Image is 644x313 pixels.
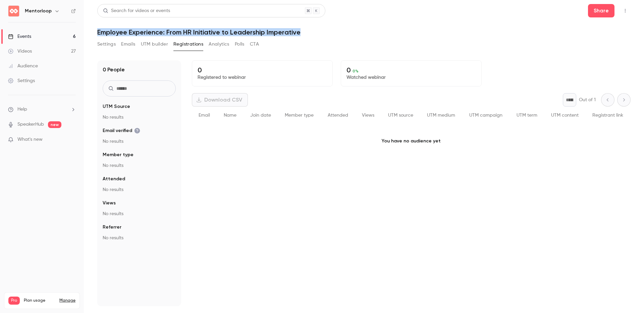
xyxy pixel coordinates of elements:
h6: Mentorloop [25,8,52,14]
section: facet-groups [103,103,176,241]
button: Registrations [173,39,203,50]
p: Registered to webinar [198,74,327,81]
span: UTM medium [427,113,455,118]
p: No results [103,210,176,217]
span: Attended [328,113,348,118]
iframe: Noticeable Trigger [68,137,76,143]
span: Referrer [103,224,121,231]
p: No results [103,114,176,121]
h1: Employee Experience: From HR Initiative to Leadership Imperative [97,28,631,36]
p: No results [103,235,176,241]
span: Views [103,200,116,206]
span: What's new [17,136,43,143]
span: Registrant link [592,113,623,118]
div: Events [8,33,31,40]
span: UTM content [551,113,579,118]
span: Email [199,113,210,118]
span: Member type [103,151,133,158]
p: Watched webinar [346,74,476,81]
span: UTM Source [103,103,130,110]
p: 0 [346,66,476,74]
button: Emails [121,39,135,50]
p: No results [103,138,176,145]
button: Share [588,4,614,17]
p: 0 [198,66,327,74]
span: Plan usage [24,298,55,303]
p: No results [103,162,176,169]
li: help-dropdown-opener [8,106,76,113]
span: Pro [8,297,20,305]
button: CTA [250,39,259,50]
div: Audience [8,63,38,69]
p: Out of 1 [579,97,596,103]
button: Polls [235,39,245,50]
div: Videos [8,48,32,55]
span: Email verified [103,127,140,134]
h1: 0 People [103,66,125,74]
span: Help [17,106,27,113]
div: Settings [8,77,35,84]
a: SpeakerHub [17,121,44,128]
span: UTM campaign [469,113,502,118]
a: Manage [59,298,75,303]
div: People list [192,107,631,124]
span: UTM term [517,113,537,118]
img: Mentorloop [8,6,19,16]
span: Attended [103,176,125,182]
button: Analytics [209,39,229,50]
span: Name [224,113,236,118]
p: No results [103,186,176,193]
span: new [48,121,61,128]
div: Search for videos or events [103,7,170,14]
span: 0 % [353,69,359,73]
p: You have no audience yet [192,124,631,158]
span: Views [362,113,374,118]
button: UTM builder [141,39,168,50]
span: Member type [285,113,314,118]
span: Join date [250,113,271,118]
button: Settings [97,39,116,50]
span: UTM source [388,113,413,118]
